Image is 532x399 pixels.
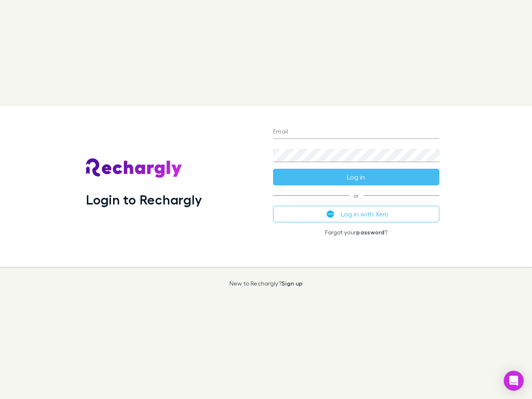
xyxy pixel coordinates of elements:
p: Forgot your ? [273,229,439,236]
button: Log in with Xero [273,206,439,222]
img: Rechargly's Logo [86,158,182,178]
a: password [356,229,384,236]
button: Log in [273,169,439,185]
h1: Login to Rechargly [86,192,202,207]
p: New to Rechargly? [229,280,303,287]
span: or [273,195,439,196]
a: Sign up [281,280,303,287]
div: Open Intercom Messenger [504,371,524,391]
img: Xero's logo [327,210,334,218]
